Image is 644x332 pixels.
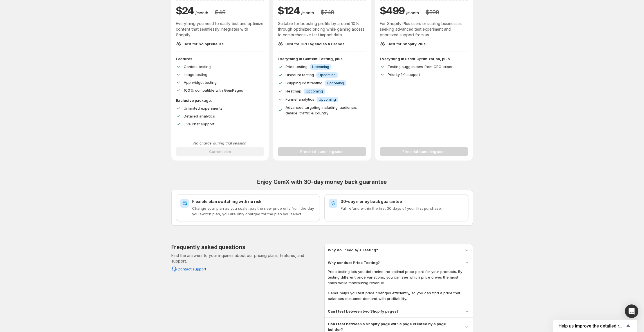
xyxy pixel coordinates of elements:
[184,88,243,92] span: 100% compatible with GemPages
[406,10,419,16] p: /month
[306,89,323,94] span: Upcoming
[171,253,320,264] p: Find the answers to your inquiries about our pricing plans, features, and support.
[184,41,224,47] p: Best for
[286,64,308,69] span: Price testing
[171,179,473,185] h2: Enjoy GemX with 30-day money back guarantee
[341,205,464,211] p: Full refund within the first 30 days of your first purchase.
[215,9,225,16] h3: $ 49
[319,97,336,102] span: Upcoming
[286,81,322,85] span: Shipping cost testing
[328,269,464,286] p: Price testing lets you determine the optimal price point for your products. By testing different ...
[328,247,378,253] h3: Why do I need A/B Testing?
[388,64,454,69] span: Testing suggestions from CRO expert
[184,114,215,118] span: Detailed analytics
[286,97,314,101] span: Funnel analytics
[184,72,207,77] span: Image testing
[380,21,468,38] p: For Shopify Plus users or scaling businesses seeking advanced test experiment and prioritized sup...
[388,41,426,47] p: Best for
[318,73,336,77] span: Upcoming
[328,290,464,301] p: GemX helps you test price changes efficiently, so you can find a price that balances customer dem...
[328,260,380,265] h3: Why conduct Price Testing?
[184,106,223,110] span: Unlimited experiments
[321,9,334,16] h3: $ 249
[286,105,357,115] span: Advanced targeting including: audience, device, traffic & country
[278,56,366,62] p: Everything in Content Testing, plus
[176,56,264,62] p: Features:
[300,42,345,46] span: CRO Agencies & Brands
[184,122,214,126] span: Live chat support
[388,72,420,77] span: Priority 1-1 support
[168,265,210,274] button: Contact support
[171,244,245,250] h2: Frequently asked questions
[403,42,426,46] span: Shopify Plus
[327,81,344,85] span: Upcoming
[184,80,217,85] span: App widget testing
[199,42,224,46] span: Solopreneurs
[178,266,206,272] span: Contact support
[278,4,300,17] h1: $ 124
[301,10,314,16] p: /month
[426,9,439,16] h3: $ 999
[341,199,464,204] h2: 30-day money back guarantee
[380,56,468,62] p: Everything in Profit Optimization, plus
[312,65,329,69] span: Upcoming
[625,304,638,318] div: Open Intercom Messenger
[176,4,194,17] h1: $ 24
[192,199,315,204] h2: Flexible plan switching with no risk
[278,21,366,38] p: Suitable for boosting profits by around 10% through optimized pricing while gaining access to com...
[328,308,399,314] h3: Can I test between two Shopify pages?
[558,323,625,329] span: Help us improve the detailed report for A/B campaigns
[184,64,211,69] span: Content testing
[380,4,405,17] h1: $ 499
[176,140,264,146] p: No charge during trial session
[286,73,314,77] span: Discount testing
[286,89,301,93] span: Heatmap
[192,205,315,217] p: Change your plan as you scale, pay the new price only from the day you switch plan, you are only ...
[176,21,264,38] p: Everything you need to easily test and optimize content that seamlessly integrates with Shopify.
[286,41,345,47] p: Best for
[176,98,264,103] p: Exclusive package:
[558,322,632,329] button: Show survey - Help us improve the detailed report for A/B campaigns
[195,10,208,16] p: /month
